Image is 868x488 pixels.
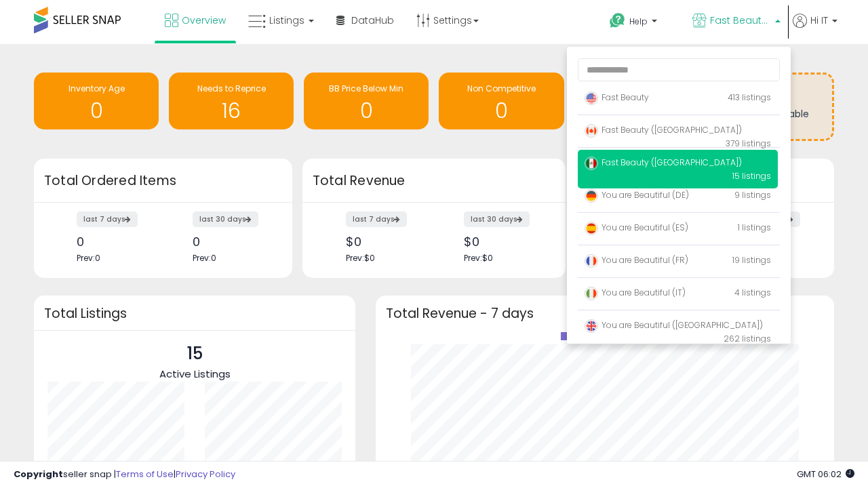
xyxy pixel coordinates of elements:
span: Prev: $0 [464,252,493,264]
label: last 30 days [193,211,258,227]
div: 0 [77,235,153,249]
a: Privacy Policy [176,468,235,481]
div: seller snap | | [14,468,235,481]
img: usa.png [585,91,598,105]
span: Inventory Age [68,83,125,94]
span: Fast Beauty ([GEOGRAPHIC_DATA]) [585,124,742,136]
h1: 16 [176,100,287,122]
img: germany.png [585,189,598,203]
span: You are Beautiful (ES) [585,222,688,233]
label: last 7 days [77,211,138,227]
img: france.png [585,254,598,268]
div: $0 [346,235,424,249]
span: 2025-09-8 06:02 GMT [797,468,854,481]
span: Fast Beauty ([GEOGRAPHIC_DATA]) [585,157,742,168]
a: BB Price Below Min 0 [304,73,429,129]
span: Listings [269,14,304,27]
span: Fast Beauty [585,91,649,103]
span: 15 listings [732,170,771,182]
span: Needs to Reprice [197,83,266,94]
span: 262 listings [724,333,771,344]
strong: Copyright [14,468,63,481]
span: You are Beautiful (DE) [585,189,689,201]
span: Non Competitive [467,83,536,94]
label: last 7 days [346,211,407,227]
span: Prev: 0 [77,252,100,264]
span: 9 listings [734,189,771,201]
span: Overview [182,14,226,27]
span: You are Beautiful ([GEOGRAPHIC_DATA]) [585,319,763,331]
div: 0 [193,235,269,249]
span: 413 listings [728,91,771,103]
span: Active Listings [159,367,231,381]
h3: Total Revenue - 7 days [386,308,824,319]
h1: 0 [311,100,422,122]
span: 1 listings [738,222,771,233]
a: Inventory Age 0 [34,73,159,129]
h3: Total Ordered Items [44,171,282,190]
span: 19 listings [732,254,771,266]
h1: 0 [41,100,152,122]
span: DataHub [351,14,394,27]
h3: Total Revenue [313,171,555,190]
a: Help [599,2,680,44]
img: italy.png [585,287,598,300]
img: uk.png [585,319,598,333]
span: You are Beautiful (FR) [585,254,688,266]
a: Terms of Use [116,468,174,481]
img: mexico.png [585,157,598,170]
img: spain.png [585,222,598,235]
span: BB Price Below Min [329,83,403,94]
span: You are Beautiful (IT) [585,287,686,298]
span: Prev: 0 [193,252,216,264]
a: Non Competitive 0 [439,73,564,129]
div: $0 [464,235,542,249]
span: Help [629,16,648,27]
span: Prev: $0 [346,252,375,264]
p: 15 [159,341,231,367]
label: last 30 days [464,211,530,227]
span: Hi IT [810,14,828,27]
i: Get Help [609,12,626,29]
img: canada.png [585,124,598,138]
h3: Total Listings [44,308,345,319]
h1: 0 [446,100,557,122]
span: 4 listings [734,287,771,298]
span: Fast Beauty ([GEOGRAPHIC_DATA]) [710,14,771,27]
a: Needs to Reprice 16 [169,73,294,129]
span: 379 listings [726,138,771,149]
a: Hi IT [793,14,837,44]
